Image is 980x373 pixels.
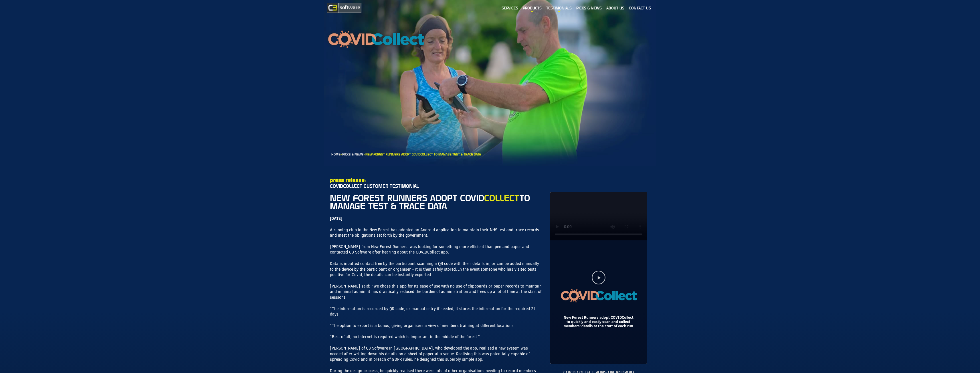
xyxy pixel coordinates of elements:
[520,1,544,15] a: Products
[330,334,542,340] p: “Best of all, no internet is required which is important in the middle of the forest.’’
[330,227,542,238] p: A running club in the New Forest has adopted an Android application to maintain their NHS test an...
[327,3,361,13] img: C3 Software
[330,323,542,329] p: “The option to export is a bonus, giving organisers a view of members training at different locat...
[330,194,542,210] h2: New forest runners adopt COVID to manage Test & Trace data
[574,1,604,15] a: Picks & News
[330,244,542,255] p: [PERSON_NAME] from New Forest Runners, was looking for something more efficient than pen and pape...
[330,216,342,221] b: [DATE]
[627,1,653,15] a: Contact Us
[544,1,574,15] a: Testimonials
[330,261,542,278] p: Data is inputted contact free by the participant scanning a QR code with their details in, or can...
[499,1,520,15] a: Services
[365,153,481,156] span: New Forest Runners Adopt COVIDCollect to Manage Test & Trace Data
[330,177,542,183] h4: press release:
[342,153,364,156] a: Picks & News
[330,306,542,317] p: “The information is recorded by QR code, or manual entry if needed, it stores the information for...
[330,346,542,362] p: [PERSON_NAME] of C3 Software in [GEOGRAPHIC_DATA], who developed the app, realised a new system w...
[484,193,520,203] span: Collect
[331,153,340,156] a: Home
[330,184,542,188] h2: covidcollect customer testimonial
[330,284,542,300] p: [PERSON_NAME] said: “We chose this app for its ease of use with no use of clipboards or paper rec...
[331,153,481,156] span: » »
[604,1,627,15] a: About us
